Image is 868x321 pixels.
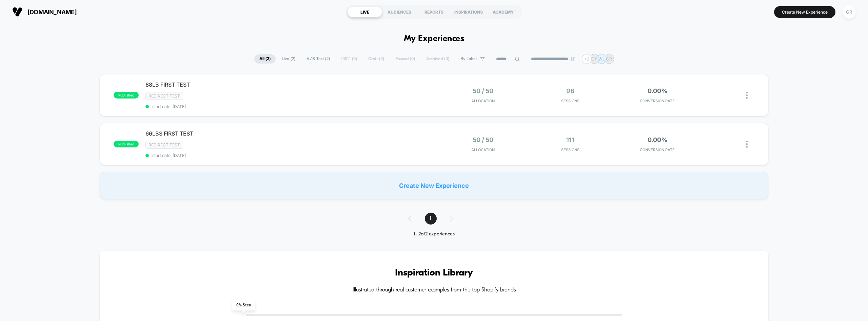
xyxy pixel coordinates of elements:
[473,87,493,94] span: 50 / 50
[571,57,575,61] img: end
[746,92,748,99] img: close
[10,6,79,17] button: [DOMAIN_NAME]
[145,141,183,149] span: Redirect Test
[382,6,417,17] div: AUDIENCES
[606,56,612,61] p: GR
[471,99,495,103] span: Allocation
[114,92,139,99] span: published
[566,87,574,94] span: 98
[615,147,699,152] span: CONVERSION RATE
[648,87,667,94] span: 0.00%
[120,268,748,279] h3: Inspiration Library
[774,6,835,18] button: Create New Experience
[425,213,437,225] span: 1
[460,56,477,61] span: By Label
[145,92,183,100] span: Redirect Test
[566,136,574,143] span: 111
[27,8,77,16] span: [DOMAIN_NAME]
[417,6,451,17] div: REPORTS
[451,6,486,17] div: INSPIRATIONS
[100,172,768,199] div: Create New Experience
[232,300,255,310] span: 0 % Seen
[404,34,465,44] h1: My Experiences
[145,153,434,158] span: start date: [DATE]
[615,99,699,103] span: CONVERSION RATE
[145,81,434,88] span: 88LB FIRST TEST
[582,54,592,64] div: + 2
[528,147,612,152] span: Sessions
[12,7,22,17] img: Visually logo
[120,287,748,293] h4: Illustrated through real customer examples from the top Shopify brands
[843,5,856,19] div: GR
[145,130,434,137] span: 66LBS FIRST TEST
[145,104,434,109] span: start date: [DATE]
[648,136,667,143] span: 0.00%
[348,6,382,17] div: LIVE
[114,141,139,147] span: published
[598,56,605,61] p: WL
[301,54,335,64] span: A/B Test ( 2 )
[473,136,493,143] span: 50 / 50
[528,99,612,103] span: Sessions
[254,54,276,64] span: All ( 2 )
[486,6,520,17] div: ACADEMY
[471,147,495,152] span: Allocation
[841,5,858,19] button: GR
[591,56,597,61] p: OY
[401,231,467,237] div: 1 - 2 of 2 experiences
[746,141,748,148] img: close
[277,54,300,64] span: Live ( 2 )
